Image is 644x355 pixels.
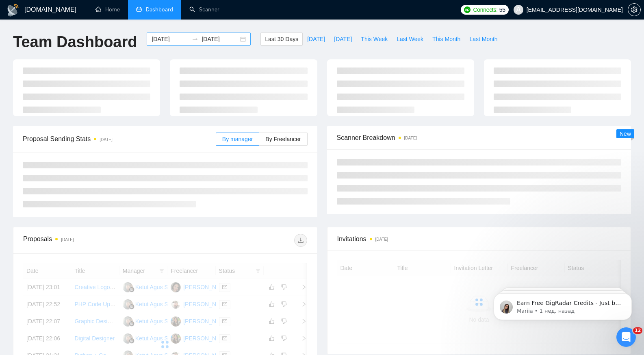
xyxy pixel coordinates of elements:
span: to [192,36,198,42]
span: Scanner Breakdown [337,133,622,143]
time: [DATE] [61,237,74,242]
a: searchScanner [189,6,219,13]
span: By Freelancer [265,136,301,142]
span: [DATE] [334,35,352,44]
iframe: Intercom notifications сообщение [481,276,644,333]
time: [DATE] [404,136,417,140]
span: swap-right [192,36,198,42]
span: dashboard [136,7,142,12]
input: End date [202,35,239,44]
span: Dashboard [146,6,173,13]
a: homeHome [95,6,120,13]
button: This Month [428,33,465,46]
span: Last 30 Days [265,35,298,44]
button: setting [628,3,641,16]
img: upwork-logo.png [464,7,471,13]
div: Proposals [23,234,165,247]
button: [DATE] [330,33,356,46]
span: Last Week [397,35,423,44]
span: This Month [432,35,460,44]
span: Connects: [473,5,497,14]
span: user [516,7,521,13]
button: [DATE] [303,33,330,46]
input: Start date [152,35,189,44]
button: This Week [356,33,392,46]
span: [DATE] [307,35,325,44]
span: 55 [499,5,505,14]
span: By manager [222,136,253,142]
span: Proposal Sending Stats [23,134,216,144]
a: setting [628,7,641,13]
span: 12 [633,327,642,334]
button: Last Month [465,33,502,46]
button: Last 30 Days [260,33,303,46]
img: logo [7,4,20,17]
iframe: Intercom live chat [616,327,636,347]
button: Last Week [392,33,428,46]
time: [DATE] [100,137,112,142]
h1: Team Dashboard [13,33,137,52]
span: This Week [361,35,388,44]
span: Invitations [337,234,621,244]
span: New [620,131,631,137]
span: Last Month [469,35,497,44]
span: setting [628,7,640,13]
time: [DATE] [375,237,388,242]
